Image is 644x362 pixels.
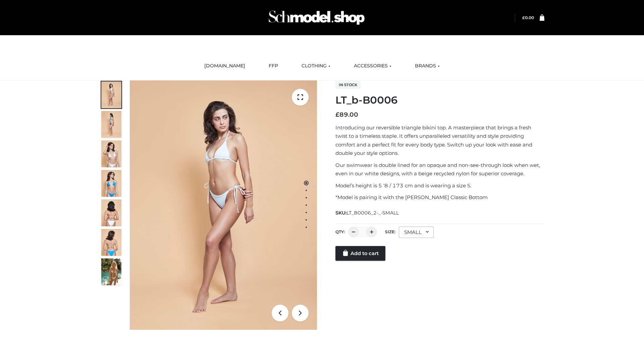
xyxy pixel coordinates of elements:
span: SKU: [335,209,399,217]
span: In stock [335,81,361,89]
a: [DOMAIN_NAME] [199,59,250,73]
span: £ [522,15,525,20]
img: ArielClassicBikiniTop_CloudNine_AzureSky_OW114ECO_8-scaled.jpg [101,229,121,256]
a: FFP [264,59,283,73]
p: Model’s height is 5 ‘8 / 173 cm and is wearing a size S. [335,181,544,190]
img: ArielClassicBikiniTop_CloudNine_AzureSky_OW114ECO_7-scaled.jpg [101,199,121,226]
span: LT_B0006_2-_-SMALL [346,210,399,216]
p: Our swimwear is double lined for an opaque and non-see-through look when wet, even in our white d... [335,161,544,178]
a: ACCESSORIES [349,59,396,73]
bdi: 89.00 [335,111,358,118]
img: ArielClassicBikiniTop_CloudNine_AzureSky_OW114ECO_3-scaled.jpg [101,140,121,167]
span: £ [335,111,339,118]
img: ArielClassicBikiniTop_CloudNine_AzureSky_OW114ECO_4-scaled.jpg [101,170,121,197]
label: QTY: [335,229,345,234]
img: ArielClassicBikiniTop_CloudNine_AzureSky_OW114ECO_1 [130,80,317,330]
h1: LT_b-B0006 [335,94,544,106]
label: Size: [385,229,395,234]
a: Add to cart [335,246,385,261]
a: BRANDS [410,59,445,73]
img: ArielClassicBikiniTop_CloudNine_AzureSky_OW114ECO_2-scaled.jpg [101,111,121,138]
a: CLOTHING [297,59,335,73]
div: SMALL [399,227,434,238]
bdi: 0.00 [522,15,534,20]
img: Schmodel Admin 964 [266,4,367,31]
p: Introducing our reversible triangle bikini top. A masterpiece that brings a fresh twist to a time... [335,123,544,158]
img: Arieltop_CloudNine_AzureSky2.jpg [101,258,121,285]
p: *Model is pairing it with the [PERSON_NAME] Classic Bottom [335,193,544,202]
img: ArielClassicBikiniTop_CloudNine_AzureSky_OW114ECO_1-scaled.jpg [101,81,121,108]
a: £0.00 [522,15,534,20]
